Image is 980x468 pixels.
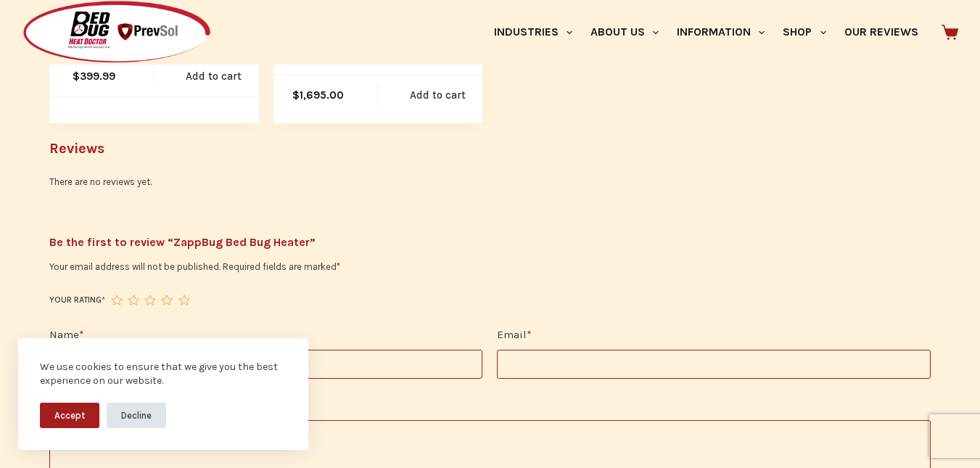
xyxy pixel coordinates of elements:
[49,138,931,160] h2: Reviews
[107,403,166,428] button: Decline
[49,174,931,189] p: There are no reviews yet.
[223,261,340,272] span: Required fields are marked
[144,295,155,305] a: 3 of 5 stars
[378,75,497,115] a: Add to cart: “ZappBug Room - Bed Bug Heat Chamber”
[49,233,931,252] span: Be the first to review “ZappBug Bed Bug Heater”
[12,6,55,49] button: Open LiveChat chat widget
[292,89,300,102] span: $
[73,70,80,83] span: $
[40,360,287,388] div: We use cookies to ensure that we give you the best experience on our website.
[40,403,99,428] button: Accept
[49,397,931,415] label: Your review
[161,295,172,305] a: 4 of 5 stars
[292,89,344,102] bdi: 1,695.00
[497,326,931,344] label: Email
[111,295,122,305] a: 1 of 5 stars
[128,295,139,305] a: 2 of 5 stars
[49,293,105,308] label: Your rating
[49,326,483,344] label: Name
[73,70,115,83] bdi: 399.99
[154,57,273,97] a: Add to cart: “ZappBug Bed Bug Oven 2”
[49,261,221,272] span: Your email address will not be published.
[178,295,189,305] a: 5 of 5 stars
